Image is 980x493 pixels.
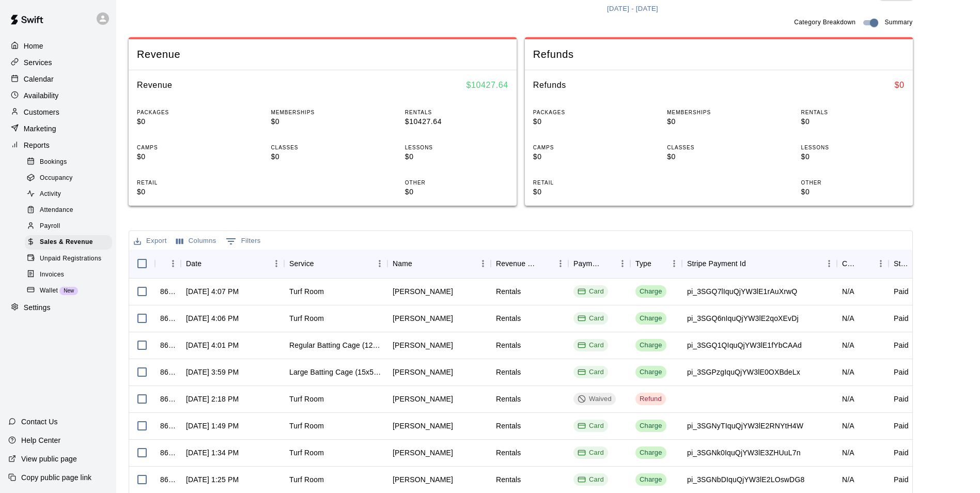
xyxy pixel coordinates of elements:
[271,116,374,127] p: $0
[667,151,770,162] p: $0
[640,314,662,323] div: Charge
[801,187,905,197] p: $0
[578,314,604,323] div: Card
[496,286,521,297] div: Rentals
[186,286,239,297] div: Oct 9, 2025, 4:07 PM
[640,394,662,404] div: Refund
[25,203,116,219] a: Attendance
[181,249,284,278] div: Date
[475,256,491,271] button: Menu
[8,88,108,103] div: Availability
[884,18,912,28] span: Summary
[25,203,112,218] div: Attendance
[842,367,854,377] div: N/A
[8,38,108,54] a: Home
[533,116,636,127] p: $0
[640,367,662,377] div: Charge
[496,367,521,377] div: Rentals
[186,474,239,485] div: Oct 9, 2025, 1:25 PM
[667,116,770,127] p: $0
[186,421,239,431] div: Oct 9, 2025, 1:49 PM
[393,249,412,278] div: Name
[842,448,854,458] div: N/A
[25,171,112,186] div: Occupancy
[40,254,101,264] span: Unpaid Registrations
[894,421,909,431] div: Paid
[8,71,108,87] a: Calendar
[24,41,43,51] p: Home
[289,340,382,350] div: Regular Batting Cage (12x42)
[667,109,770,116] p: MEMBERSHIPS
[894,474,909,485] div: Paid
[289,367,382,377] div: Large Batting Cage (15x55 with Hit Trax)
[186,249,201,278] div: Date
[165,256,181,271] button: Menu
[682,249,837,278] div: Stripe Payment Id
[651,256,666,271] button: Sort
[223,233,263,250] button: Show filters
[842,286,854,297] div: N/A
[160,421,176,431] div: 864436
[687,340,802,350] div: pi_3SGQ1QIquQjYW3lE1fYbCAAd
[895,79,905,92] h6: $ 0
[24,74,54,84] p: Calendar
[25,268,112,282] div: Invoices
[271,151,374,162] p: $0
[289,421,324,431] div: Turf Room
[496,249,538,278] div: Revenue Category
[8,55,108,70] a: Services
[137,179,240,187] p: RETAIL
[137,109,240,116] p: PACKAGES
[284,249,387,278] div: Service
[873,256,889,271] button: Menu
[466,79,508,92] h6: $ 10427.64
[137,151,240,162] p: $0
[137,79,173,92] h6: Revenue
[801,179,905,187] p: OTHER
[894,313,909,323] div: Paid
[40,221,60,232] span: Payroll
[25,155,112,170] div: Bookings
[25,284,112,298] div: WalletNew
[578,448,604,458] div: Card
[801,151,905,162] p: $0
[801,144,905,151] p: LESSONS
[271,144,374,151] p: CLASSES
[568,249,630,278] div: Payment Method
[25,187,116,203] a: Activity
[842,394,854,404] div: N/A
[160,313,176,323] div: 864778
[604,1,661,17] button: [DATE] - [DATE]
[578,341,604,350] div: Card
[837,249,889,278] div: Coupon
[393,313,453,323] div: Jim Guardino
[842,313,854,323] div: N/A
[496,474,521,485] div: Rentals
[666,256,682,271] button: Menu
[25,170,116,186] a: Occupancy
[578,421,604,431] div: Card
[859,256,873,271] button: Sort
[271,109,374,116] p: MEMBERSHIPS
[910,256,925,271] button: Sort
[186,313,239,323] div: Oct 9, 2025, 4:06 PM
[393,421,453,431] div: John Russo
[289,474,324,485] div: Turf Room
[615,256,630,271] button: Menu
[635,249,651,278] div: Type
[842,340,854,350] div: N/A
[25,235,116,251] a: Sales & Revenue
[533,187,636,197] p: $0
[25,219,116,235] a: Payroll
[496,340,521,350] div: Rentals
[8,104,108,120] div: Customers
[269,256,284,271] button: Menu
[496,394,521,404] div: Rentals
[405,116,508,127] p: $10427.64
[40,286,58,296] span: Wallet
[8,137,108,153] div: Reports
[40,237,93,248] span: Sales & Revenue
[25,154,116,170] a: Bookings
[59,288,78,294] span: New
